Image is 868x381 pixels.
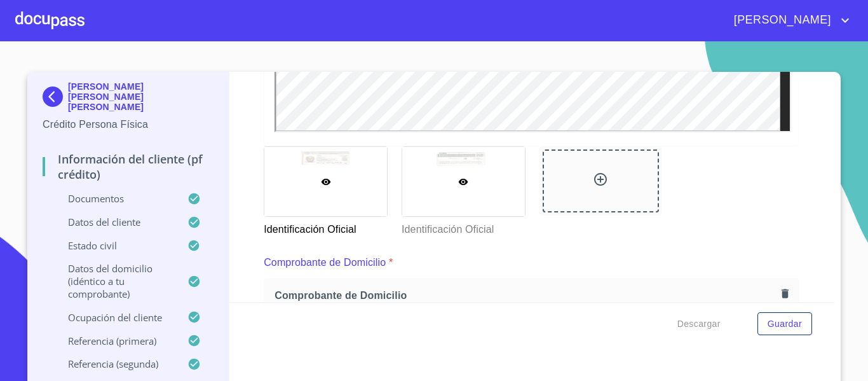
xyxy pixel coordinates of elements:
[724,10,853,31] button: account of current user
[43,87,68,107] img: Docupass spot blue
[43,311,187,324] p: Ocupación del Cliente
[43,151,214,182] p: Información del cliente (PF crédito)
[43,192,187,205] p: Documentos
[43,357,187,370] p: Referencia (segunda)
[264,255,386,270] p: Comprobante de Domicilio
[275,289,776,302] span: Comprobante de Domicilio
[402,217,524,237] p: Identificación Oficial
[724,10,837,31] span: [PERSON_NAME]
[68,81,214,112] p: [PERSON_NAME] [PERSON_NAME] [PERSON_NAME]
[757,312,812,336] button: Guardar
[264,217,386,237] p: Identificación Oficial
[672,312,726,336] button: Descargar
[768,316,802,332] span: Guardar
[43,117,214,132] p: Crédito Persona Física
[43,335,187,347] p: Referencia (primera)
[43,81,214,117] div: [PERSON_NAME] [PERSON_NAME] [PERSON_NAME]
[43,239,187,252] p: Estado Civil
[43,216,187,228] p: Datos del cliente
[677,316,721,332] span: Descargar
[43,262,187,300] p: Datos del domicilio (idéntico a tu comprobante)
